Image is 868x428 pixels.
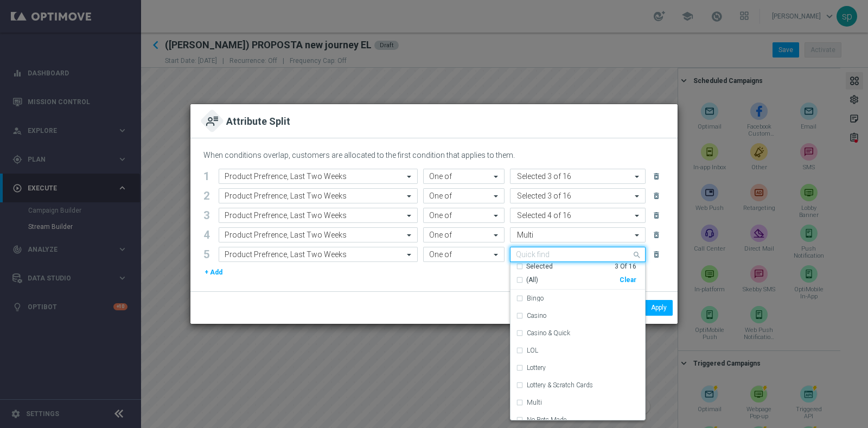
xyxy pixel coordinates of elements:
[652,250,661,259] i: delete_forever
[423,208,505,223] ng-select: One of
[510,208,646,223] ng-select: LOL, Lottery, Lottery & Scratch Cards, Scratch Cards
[510,247,646,262] ng-select: Sport, Virtual Sport, Virtual Sport & Fantasy Mister
[423,188,505,203] ng-select: One of
[527,365,546,371] label: Lottery
[423,227,505,242] ng-select: One of
[526,276,538,285] span: (All)
[206,116,218,127] img: attribute.svg
[527,399,542,406] label: Multi
[652,172,661,181] i: delete_forever
[510,227,646,242] ng-select: Multi
[527,417,566,423] label: No Bets Made
[219,208,418,223] ng-select: Product Prefrence, Last Two Weeks
[219,227,418,242] ng-select: Product Prefrence, Last Two Weeks
[219,169,418,184] ng-select: Product Prefrence, Last Two Weeks
[510,169,646,184] ng-select: Bingo, Poker, Skill
[516,290,640,307] div: Bingo
[510,188,646,203] ng-select: Casino, Casino & Quick, Quick
[514,210,574,220] span: Selected 4 of 16
[203,231,213,240] div: 4
[219,247,418,262] ng-select: Product Prefrence, Last Two Weeks
[651,170,665,183] button: delete_forever
[203,149,665,164] div: When conditions overlap, customers are allocated to the first condition that applies to them.
[203,211,213,220] div: 3
[514,230,536,240] span: Multi
[527,295,544,302] label: Bingo
[527,382,593,388] label: Lottery & Scratch Cards
[527,330,570,336] label: Casino & Quick
[652,231,661,239] i: delete_forever
[516,324,640,342] div: Casino & Quick
[514,171,574,181] span: Selected 3 of 16
[615,262,636,271] div: 3 Of 16
[203,250,213,259] div: 5
[651,209,665,222] button: delete_forever
[219,188,418,203] ng-select: Product Prefrence, Last Two Weeks
[226,115,290,130] h2: Attribute Split
[423,247,505,262] ng-select: One of
[651,248,665,261] button: delete_forever
[514,191,574,201] span: Selected 3 of 16
[203,172,213,181] div: 1
[527,347,538,354] label: LOL
[645,300,673,315] button: Apply
[652,191,661,200] i: delete_forever
[527,312,546,319] label: Casino
[652,211,661,220] i: delete_forever
[526,262,553,271] div: Selected
[651,228,665,241] button: delete_forever
[203,191,213,201] div: 2
[516,359,640,376] div: Lottery
[203,266,224,278] button: + Add
[516,342,640,359] div: LOL
[651,189,665,202] button: delete_forever
[510,262,646,420] ng-dropdown-panel: Options list
[516,307,640,324] div: Casino
[423,169,505,184] ng-select: One of
[516,394,640,411] div: Multi
[516,376,640,394] div: Lottery & Scratch Cards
